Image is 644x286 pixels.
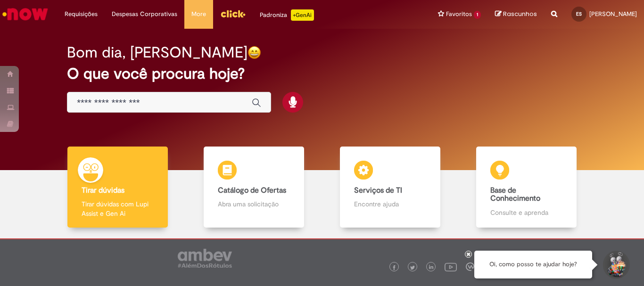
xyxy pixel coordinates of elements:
[322,147,458,228] a: Serviços de TI Encontre ajuda
[458,147,594,228] a: Base de Conhecimento Consulte e aprenda
[65,9,98,19] span: Requisições
[260,9,314,21] div: Padroniza
[218,186,286,195] b: Catálogo de Ofertas
[112,9,177,19] span: Despesas Corporativas
[82,199,153,218] p: Tirar dúvidas com Lupi Assist e Gen Ai
[1,5,50,24] img: ServiceNow
[220,7,246,21] img: click_logo_yellow_360x200.png
[67,44,248,61] h2: Bom dia, [PERSON_NAME]
[466,262,474,271] img: logo_footer_workplace.png
[445,261,457,273] img: logo_footer_youtube.png
[354,199,426,209] p: Encontre ajuda
[429,265,434,270] img: logo_footer_linkedin.png
[446,9,472,19] span: Favoritos
[490,208,562,217] p: Consulte e aprenda
[186,147,322,228] a: Catálogo de Ofertas Abra uma solicitação
[191,9,206,19] span: More
[178,249,232,268] img: logo_footer_ambev_rotulo_gray.png
[589,10,637,18] span: [PERSON_NAME]
[576,11,582,17] span: ES
[495,10,537,19] a: Rascunhos
[291,9,314,21] p: +GenAi
[490,186,540,204] b: Base de Conhecimento
[50,147,186,228] a: Tirar dúvidas Tirar dúvidas com Lupi Assist e Gen Ai
[410,265,415,270] img: logo_footer_twitter.png
[392,265,396,270] img: logo_footer_facebook.png
[503,9,537,18] span: Rascunhos
[474,251,592,278] div: Oi, como posso te ajudar hoje?
[67,65,577,82] h2: O que você procura hoje?
[248,46,261,59] img: happy-face.png
[82,186,124,195] b: Tirar dúvidas
[474,11,481,19] span: 1
[602,251,630,279] button: Iniciar Conversa de Suporte
[354,186,402,195] b: Serviços de TI
[218,199,289,209] p: Abra uma solicitação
